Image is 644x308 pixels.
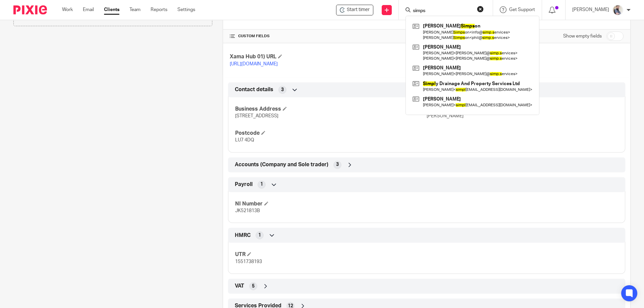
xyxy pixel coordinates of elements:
[235,106,427,113] h4: Business Address
[336,5,373,15] div: Abigail Victoria Bazil
[612,5,623,15] img: Pixie%2002.jpg
[177,6,195,13] a: Settings
[13,5,47,14] img: Pixie
[235,283,244,290] span: VAT
[235,161,328,168] span: Accounts (Company and Sole trader)
[336,161,339,168] span: 3
[252,283,255,290] span: 5
[509,7,535,12] span: Get Support
[129,6,141,13] a: Team
[235,114,278,118] span: [STREET_ADDRESS]
[235,232,251,239] span: HMRC
[83,6,94,13] a: Email
[412,8,473,14] input: Search
[235,208,260,213] span: JK521813B
[230,62,278,66] a: [URL][DOMAIN_NAME]
[235,86,273,93] span: Contact details
[281,86,284,93] span: 3
[477,6,484,12] button: Clear
[563,33,602,40] label: Show empty fields
[427,114,464,118] span: [PERSON_NAME]
[235,130,427,137] h4: Postcode
[230,34,427,39] h4: CUSTOM FIELDS
[104,6,119,13] a: Clients
[235,259,262,264] span: 1551738193
[572,6,609,13] p: [PERSON_NAME]
[235,138,254,142] span: LU7 4DQ
[151,6,167,13] a: Reports
[235,200,427,207] h4: NI Number
[62,6,73,13] a: Work
[235,181,253,188] span: Payroll
[230,53,427,60] h4: Xama Hub 01) URL
[235,251,427,258] h4: UTR
[260,181,263,188] span: 1
[258,232,261,239] span: 1
[347,6,370,13] span: Start timer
